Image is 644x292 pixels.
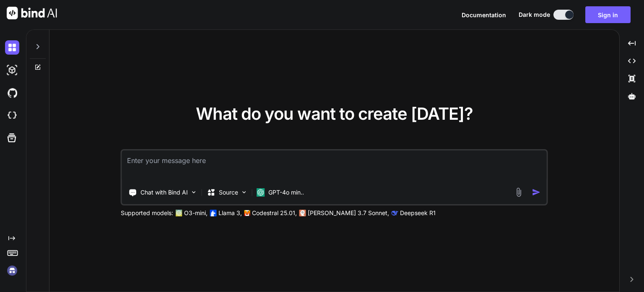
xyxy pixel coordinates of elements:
[210,210,217,216] img: Llama2
[218,209,242,217] p: Llama 3,
[7,7,57,19] img: Bind AI
[400,209,436,217] p: Deepseek R1
[196,103,473,124] span: What do you want to create [DATE]?
[5,263,19,278] img: signin
[462,11,506,18] span: Documentation
[299,210,306,216] img: claude
[257,188,265,197] img: GPT-4o mini
[462,11,506,19] button: Documentation
[219,188,238,197] p: Source
[585,6,631,23] button: Sign in
[514,187,524,197] img: attachment
[5,86,19,100] img: githubDark
[176,210,182,216] img: GPT-4
[121,209,173,217] p: Supported models:
[140,188,188,197] p: Chat with Bind AI
[190,189,197,196] img: Pick Tools
[244,210,250,216] img: Mistral-AI
[5,108,19,123] img: cloudideIcon
[532,188,541,197] img: icon
[252,209,297,217] p: Codestral 25.01,
[308,209,389,217] p: [PERSON_NAME] 3.7 Sonnet,
[268,188,304,197] p: GPT-4o min..
[392,210,398,216] img: claude
[241,189,248,196] img: Pick Models
[5,40,19,55] img: darkChat
[5,63,19,77] img: darkAi-studio
[519,11,550,19] span: Dark mode
[184,209,208,217] p: O3-mini,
